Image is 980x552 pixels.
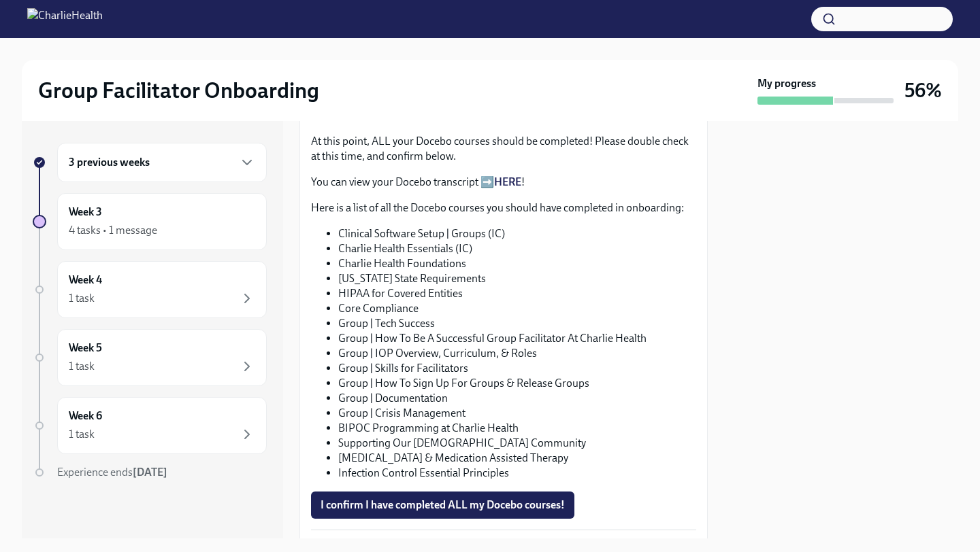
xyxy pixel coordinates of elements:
[69,273,102,288] h6: Week 4
[338,241,696,256] li: Charlie Health Essentials (IC)
[321,498,565,512] span: I confirm I have completed ALL my Docebo courses!
[69,359,95,374] div: 1 task
[904,78,942,103] h3: 56%
[33,329,267,386] a: Week 51 task
[69,223,157,238] div: 4 tasks • 1 message
[338,451,696,466] li: [MEDICAL_DATA] & Medication Assisted Therapy
[69,427,95,442] div: 1 task
[338,301,696,316] li: Core Compliance
[57,143,267,182] div: 3 previous weeks
[338,391,696,406] li: Group | Documentation
[338,286,696,301] li: HIPAA for Covered Entities
[757,76,816,91] strong: My progress
[69,155,150,170] h6: 3 previous weeks
[338,226,696,241] li: Clinical Software Setup | Groups (IC)
[69,341,102,356] h6: Week 5
[311,491,574,519] button: I confirm I have completed ALL my Docebo courses!
[57,466,167,479] span: Experience ends
[338,421,696,436] li: BIPOC Programming at Charlie Health
[338,346,696,361] li: Group | IOP Overview, Curriculum, & Roles
[338,466,696,481] li: Infection Control Essential Principles
[338,316,696,331] li: Group | Tech Success
[494,175,521,188] a: HERE
[27,8,103,30] img: CharlieHealth
[38,77,319,104] h2: Group Facilitator Onboarding
[338,406,696,421] li: Group | Crisis Management
[338,256,696,271] li: Charlie Health Foundations
[311,134,696,164] p: At this point, ALL your Docebo courses should be completed! Please double check at this time, and...
[338,271,696,286] li: [US_STATE] State Requirements
[311,175,696,190] p: You can view your Docebo transcript ➡️ !
[133,466,167,479] strong: [DATE]
[33,397,267,454] a: Week 61 task
[69,409,102,424] h6: Week 6
[338,436,696,451] li: Supporting Our [DEMOGRAPHIC_DATA] Community
[338,376,696,391] li: Group | How To Sign Up For Groups & Release Groups
[311,201,696,215] p: Here is a list of all the Docebo courses you should have completed in onboarding:
[338,361,696,376] li: Group | Skills for Facilitators
[69,291,95,306] div: 1 task
[69,205,102,220] h6: Week 3
[33,261,267,318] a: Week 41 task
[338,331,696,346] li: Group | How To Be A Successful Group Facilitator At Charlie Health
[33,193,267,250] a: Week 34 tasks • 1 message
